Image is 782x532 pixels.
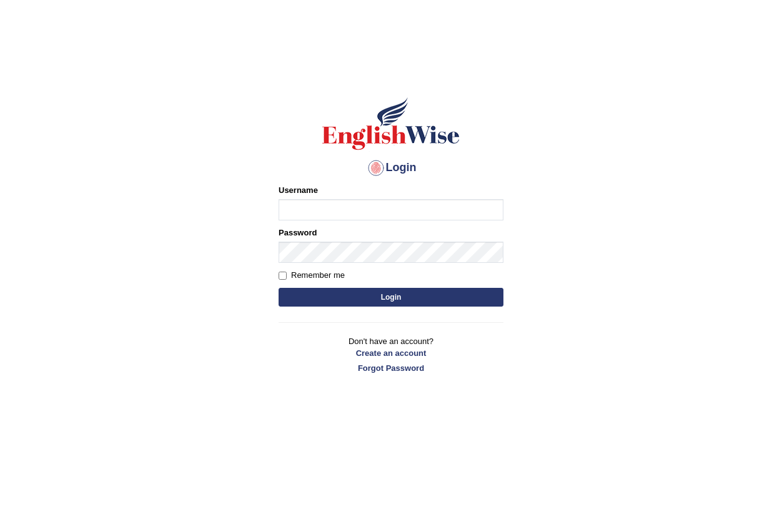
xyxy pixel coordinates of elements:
a: Forgot Password [279,362,503,374]
img: Logo of English Wise sign in for intelligent practice with AI [320,96,462,152]
label: Username [279,184,318,196]
p: Don't have an account? [279,335,503,374]
input: Remember me [279,272,287,280]
label: Remember me [279,269,345,282]
label: Password [279,227,317,239]
h4: Login [279,158,503,178]
a: Create an account [279,347,503,359]
button: Login [279,288,503,307]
